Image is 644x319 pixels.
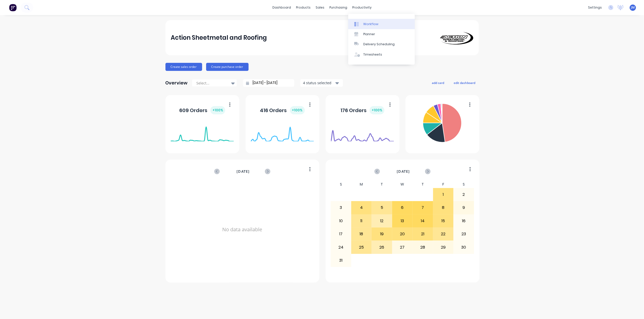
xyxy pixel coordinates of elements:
div: 30 [454,241,474,253]
div: 8 [433,201,453,214]
button: edit dashboard [451,79,479,86]
div: 176 Orders [340,106,384,114]
a: Workflow [348,19,415,29]
a: Planner [348,29,415,39]
div: M [351,181,372,188]
div: 27 [392,241,413,253]
a: Delivery Scheduling [348,39,415,49]
button: Create purchase order [206,63,249,71]
div: + 100 % [210,106,225,114]
div: 416 Orders [260,106,305,114]
div: Action Sheetmetal and Roofing [171,33,267,43]
div: 14 [413,215,433,227]
div: F [433,181,454,188]
div: 18 [352,228,372,240]
div: purchasing [327,4,350,11]
img: Factory [9,4,17,11]
div: 16 [454,215,474,227]
div: 21 [413,228,433,240]
div: productivity [350,4,374,11]
span: JM [631,5,635,10]
div: 28 [413,241,433,253]
span: [DATE] [397,169,410,174]
div: 609 Orders [179,106,225,114]
div: 11 [352,215,372,227]
div: 3 [331,201,351,214]
div: 5 [372,201,392,214]
div: T [413,181,433,188]
span: [DATE] [237,169,250,174]
div: 7 [413,201,433,214]
div: 12 [372,215,392,227]
div: 4 status selected [303,80,335,85]
div: W [392,181,413,188]
div: 9 [454,201,474,214]
button: 4 status selected [300,79,343,87]
div: 17 [331,228,351,240]
div: 24 [331,241,351,253]
div: Workflow [363,22,378,26]
div: 20 [392,228,413,240]
img: Action Sheetmetal and Roofing [438,31,473,44]
div: Delivery Scheduling [363,42,395,47]
div: 15 [433,215,453,227]
a: dashboard [270,4,294,11]
div: 4 [352,201,372,214]
div: 31 [331,254,351,267]
div: Timesheets [363,52,382,57]
a: Timesheets [348,50,415,60]
div: 2 [454,188,474,201]
div: No data available [171,181,314,278]
div: Planner [363,32,375,36]
div: 25 [352,241,372,253]
div: 22 [433,228,453,240]
div: Overview [165,78,188,88]
div: 6 [392,201,413,214]
div: + 100 % [290,106,305,114]
div: 10 [331,215,351,227]
button: add card [429,79,448,86]
div: 1 [433,188,453,201]
div: T [372,181,392,188]
div: S [453,181,474,188]
div: 19 [372,228,392,240]
div: S [331,181,351,188]
div: 29 [433,241,453,253]
div: 23 [454,228,474,240]
div: 13 [392,215,413,227]
div: + 100 % [370,106,384,114]
div: sales [313,4,327,11]
div: products [294,4,313,11]
div: settings [586,4,604,11]
div: 26 [372,241,392,253]
button: Create sales order [165,63,202,71]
